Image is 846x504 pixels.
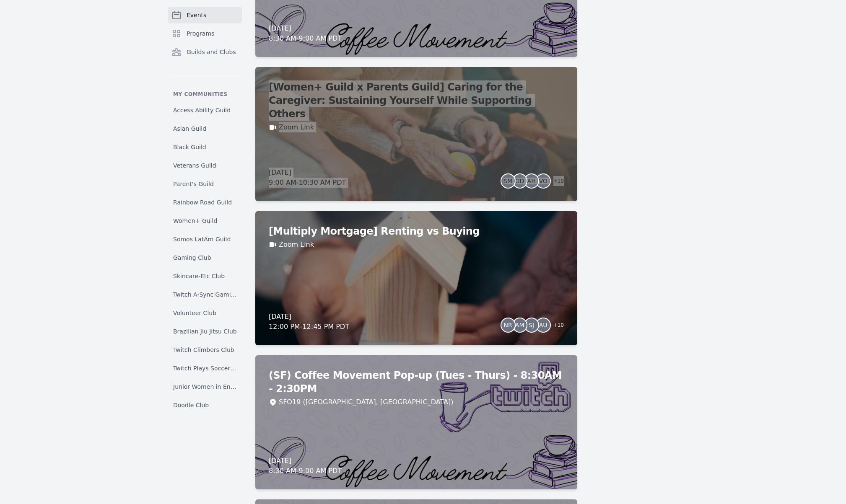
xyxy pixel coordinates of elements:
[168,287,242,302] a: Twitch A-Sync Gaming (TAG) Club
[168,342,242,357] a: Twitch Climbers Club
[173,106,231,114] span: Access Ability Guild
[173,180,214,188] span: Parent's Guild
[168,213,242,228] a: Women+ Guild
[515,178,524,184] span: GD
[503,178,512,184] span: SM
[168,416,242,431] a: Writers Club
[168,195,242,210] a: Rainbow Road Guild
[539,178,547,184] span: VO
[269,225,564,238] h2: [Multiply Mortgage] Renting vs Buying
[187,29,214,38] span: Programs
[255,211,577,345] a: [Multiply Mortgage] Renting vs BuyingZoom Link[DATE]12:00 PM-12:45 PM PDTNRAMSJAU+10
[173,401,209,409] span: Doodle Club
[168,361,242,376] a: Twitch Plays Soccer Club
[255,355,577,489] a: (SF) Coffee Movement Pop-up (Tues - Thurs) - 8:30AM - 2:30PMSFO19 ([GEOGRAPHIC_DATA], [GEOGRAPHIC...
[527,178,536,184] span: AH
[168,25,242,42] a: Programs
[548,320,564,332] span: + 10
[515,322,524,328] span: AM
[173,143,206,151] span: Black Guild
[168,7,242,419] nav: Sidebar
[529,322,534,328] span: SJ
[168,379,242,394] a: Junior Women in Engineering Club
[187,48,236,56] span: Guilds and Clubs
[173,217,217,225] span: Women+ Guild
[539,322,548,328] span: AU
[168,176,242,191] a: Parent's Guild
[168,232,242,247] a: Somos LatAm Guild
[173,235,231,243] span: Somos LatAm Guild
[269,168,346,188] div: [DATE] 9:00 AM - 10:30 AM PDT
[168,398,242,413] a: Doodle Club
[173,383,237,391] span: Junior Women in Engineering Club
[269,23,342,44] div: [DATE] 8:30 AM - 9:00 AM PDT
[168,324,242,339] a: Brazilian Jiu Jitsu Club
[504,322,512,328] span: NR
[269,456,342,476] div: [DATE] 8:30 AM - 9:00 AM PDT
[173,290,237,299] span: Twitch A-Sync Gaming (TAG) Club
[168,140,242,155] a: Black Guild
[173,198,232,207] span: Rainbow Road Guild
[173,272,225,280] span: Skincare-Etc Club
[173,327,237,336] span: Brazilian Jiu Jitsu Club
[168,250,242,265] a: Gaming Club
[173,124,206,133] span: Asian Guild
[168,91,242,98] p: My communities
[173,309,216,317] span: Volunteer Club
[168,269,242,284] a: Skincare-Etc Club
[187,11,206,19] span: Events
[173,161,216,170] span: Veterans Guild
[168,7,242,23] a: Events
[279,397,453,407] div: SFO19 ([GEOGRAPHIC_DATA], [GEOGRAPHIC_DATA])
[279,240,314,250] a: Zoom Link
[173,253,211,262] span: Gaming Club
[168,121,242,136] a: Asian Guild
[279,122,314,132] a: Zoom Link
[173,364,237,372] span: Twitch Plays Soccer Club
[269,80,564,121] h2: [Women+ Guild x Parents Guild] Caring for the Caregiver: Sustaining Yourself While Supporting Others
[269,369,564,395] h2: (SF) Coffee Movement Pop-up (Tues - Thurs) - 8:30AM - 2:30PM
[255,67,577,201] a: [Women+ Guild x Parents Guild] Caring for the Caregiver: Sustaining Yourself While Supporting Oth...
[173,346,234,354] span: Twitch Climbers Club
[548,176,564,188] span: + 19
[168,305,242,320] a: Volunteer Club
[168,158,242,173] a: Veterans Guild
[269,312,349,332] div: [DATE] 12:00 PM - 12:45 PM PDT
[168,44,242,60] a: Guilds and Clubs
[168,103,242,118] a: Access Ability Guild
